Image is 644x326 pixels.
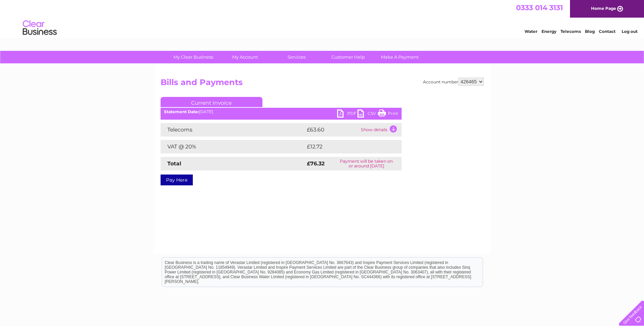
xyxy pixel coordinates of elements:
[560,29,581,34] a: Telecoms
[164,109,199,114] b: Statement Date:
[359,123,402,137] td: Show details
[599,29,615,34] a: Contact
[161,123,305,137] td: Telecoms
[622,29,638,34] a: Log out
[162,4,483,33] div: Clear Business is a trading name of Verastar Limited (registered in [GEOGRAPHIC_DATA] No. 3667643...
[161,140,305,154] td: VAT @ 20%
[165,51,221,63] a: My Clear Business
[525,29,537,34] a: Water
[378,109,398,119] a: Print
[161,97,262,107] a: Current Invoice
[167,160,181,167] strong: Total
[320,51,376,63] a: Customer Help
[331,157,402,170] td: Payment will be taken on or around [DATE]
[337,109,357,119] a: PDF
[217,51,273,63] a: My Account
[541,29,556,34] a: Energy
[372,51,428,63] a: Make A Payment
[305,140,387,154] td: £12.72
[516,3,563,12] a: 0333 014 3131
[423,78,484,86] div: Account number
[307,160,325,167] strong: £76.32
[357,109,378,119] a: CSV
[22,18,57,38] img: logo.png
[161,175,193,185] a: Pay Here
[161,78,484,90] h2: Bills and Payments
[585,29,595,34] a: Blog
[305,123,359,137] td: £63.60
[161,109,402,114] div: [DATE]
[269,51,325,63] a: Services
